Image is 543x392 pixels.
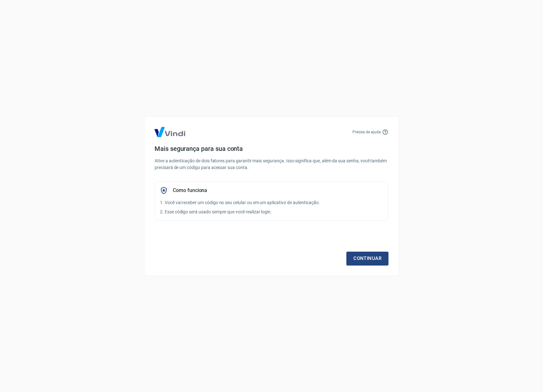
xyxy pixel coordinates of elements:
h4: Mais segurança para sua conta [155,145,388,152]
a: Continuar [346,252,388,265]
img: Logo Vind [155,127,185,137]
p: Precisa de ajuda [352,129,381,135]
p: 1. Você vai receber um código no seu celular ou em um aplicativo de autenticação. [160,199,383,206]
p: 2. Esse código será usado sempre que você realizar login. [160,209,383,215]
h5: Como funciona [173,187,207,194]
p: Ative a autenticação de dois fatores para garantir mais segurança. Isso significa que, além da su... [155,158,388,171]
